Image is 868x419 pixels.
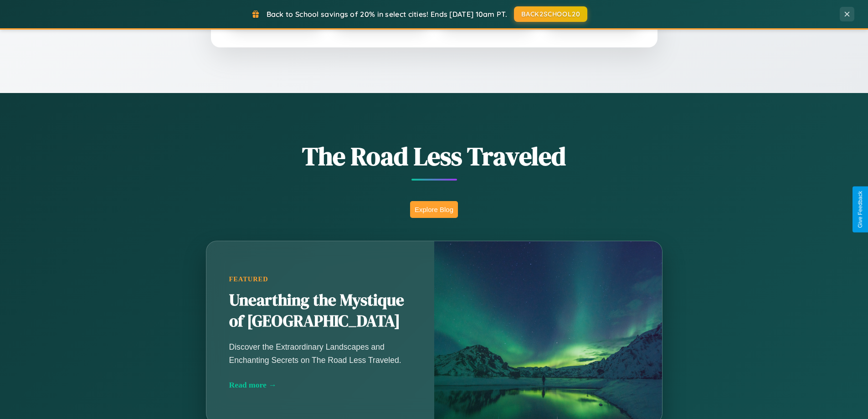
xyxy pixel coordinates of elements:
[229,275,411,283] div: Featured
[229,341,411,366] p: Discover the Extraordinary Landscapes and Enchanting Secrets on The Road Less Traveled.
[161,139,708,174] h1: The Road Less Traveled
[229,380,411,390] div: Read more →
[229,290,411,332] h2: Unearthing the Mystique of [GEOGRAPHIC_DATA]
[410,201,458,218] button: Explore Blog
[267,10,507,19] span: Back to School savings of 20% in select cities! Ends [DATE] 10am PT.
[857,191,863,228] div: Give Feedback
[514,6,587,22] button: BACK2SCHOOL20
